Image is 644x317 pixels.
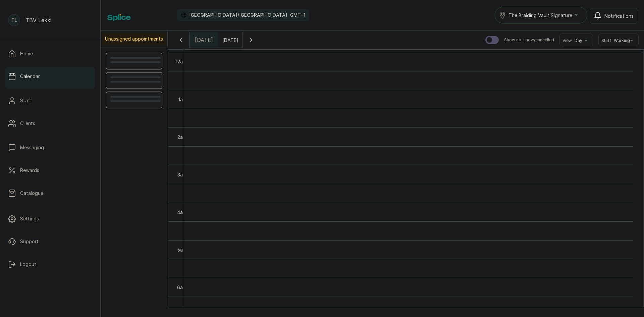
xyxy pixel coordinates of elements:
[20,144,44,151] p: Messaging
[5,91,95,110] a: Staff
[20,120,35,127] p: Clients
[20,50,33,57] p: Home
[176,284,188,291] div: 6am
[5,44,95,63] a: Home
[5,114,95,133] a: Clients
[20,97,32,104] p: Staff
[177,96,188,103] div: 1am
[174,58,188,65] div: 12am
[20,215,39,222] p: Settings
[20,167,39,174] p: Rewards
[176,171,188,178] div: 3am
[176,134,188,141] div: 2am
[5,232,95,251] a: Support
[5,138,95,157] a: Messaging
[601,38,636,43] button: StaffWorking
[5,67,95,86] a: Calendar
[495,7,587,23] button: The Braiding Vault Signature
[11,17,17,23] p: TL
[508,12,572,19] span: The Braiding Vault Signature
[189,12,287,18] p: [GEOGRAPHIC_DATA]/[GEOGRAPHIC_DATA]
[604,12,634,19] span: Notifications
[20,238,39,245] p: Support
[590,8,637,23] button: Notifications
[195,36,213,44] span: [DATE]
[5,255,95,274] button: Logout
[562,38,590,43] button: ViewDay
[176,209,188,216] div: 4am
[20,190,43,197] p: Catalogue
[562,38,572,43] span: View
[614,38,630,43] span: Working
[290,12,305,18] p: GMT+1
[5,209,95,228] a: Settings
[20,261,36,268] p: Logout
[25,16,51,24] p: TBV Lekki
[5,161,95,180] a: Rewards
[20,73,40,80] p: Calendar
[102,33,166,45] p: Unassigned appointments
[601,38,611,43] span: Staff
[575,38,582,43] span: Day
[176,246,188,253] div: 5am
[504,37,554,43] p: Show no-show/cancelled
[5,184,95,203] a: Catalogue
[190,32,218,48] div: [DATE]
